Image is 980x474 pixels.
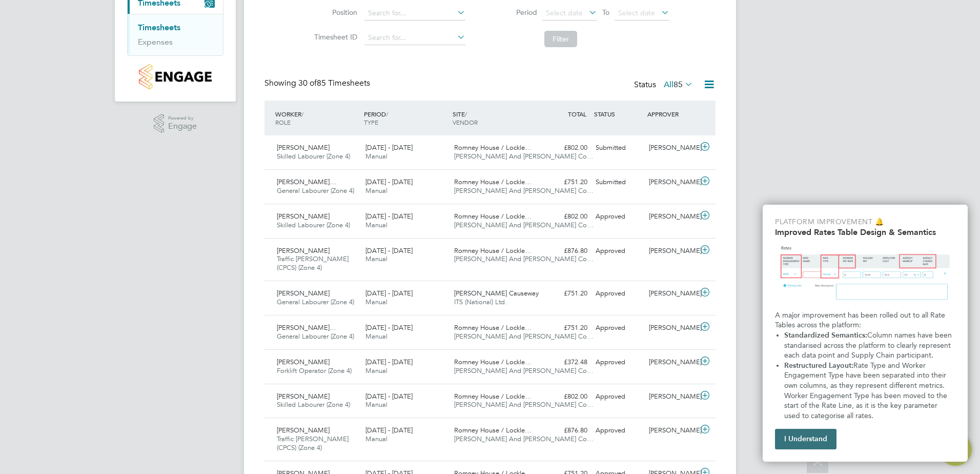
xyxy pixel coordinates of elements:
img: countryside-properties-logo-retina.png [139,64,211,89]
span: / [465,110,467,118]
span: General Labourer (Zone 4) [277,298,354,306]
div: Submitted [591,140,645,156]
span: 30 of [298,78,317,88]
label: Timesheet ID [311,32,357,42]
span: 85 Timesheets [298,78,370,88]
span: Rate Type and Worker Engagement Type have been separated into their own columns, as they represen... [784,361,949,420]
span: [DATE] - [DATE] [365,323,413,332]
span: VENDOR [453,118,478,126]
div: £802.00 [538,388,591,405]
div: Approved [591,285,645,302]
a: Timesheets [138,23,180,32]
div: STATUS [591,105,645,123]
span: Powered by [168,114,197,123]
span: [PERSON_NAME] And [PERSON_NAME] Co… [454,186,594,195]
div: Approved [591,243,645,260]
span: [PERSON_NAME] [277,426,330,434]
span: Traffic [PERSON_NAME] (CPCS) (Zone 4) [277,254,349,272]
span: General Labourer (Zone 4) [277,332,354,341]
p: A major improvement has been rolled out to all Rate Tables across the platform: [775,310,955,330]
div: £751.20 [538,320,591,337]
span: [DATE] - [DATE] [365,212,413,221]
span: Select date [618,8,655,17]
div: APPROVER [645,105,698,123]
input: Search for... [364,31,465,45]
span: General Labourer (Zone 4) [277,186,354,195]
div: [PERSON_NAME] [645,320,698,337]
span: [PERSON_NAME]… [277,323,336,332]
span: [DATE] - [DATE] [365,177,413,186]
span: / [301,110,303,118]
span: Manual [365,254,387,263]
div: £802.00 [538,140,591,156]
span: ROLE [275,118,291,126]
span: Manual [365,152,387,161]
span: Romney House / Lockle… [454,246,532,255]
div: Approved [591,208,645,225]
span: [DATE] - [DATE] [365,246,413,255]
div: [PERSON_NAME] [645,208,698,225]
span: [PERSON_NAME] Causeway [454,289,539,298]
span: TYPE [364,118,378,126]
span: Manual [365,298,387,306]
div: Approved [591,320,645,337]
div: [PERSON_NAME] [645,422,698,439]
span: [PERSON_NAME] And [PERSON_NAME] Co… [454,254,594,263]
span: [PERSON_NAME] And [PERSON_NAME] Co… [454,366,594,375]
span: [PERSON_NAME] [277,246,330,255]
button: Filter [544,31,577,47]
span: [DATE] - [DATE] [365,426,413,434]
span: [PERSON_NAME] And [PERSON_NAME] Co… [454,332,594,341]
span: TOTAL [568,110,586,118]
span: Select date [546,8,583,17]
span: Manual [365,332,387,341]
span: Skilled Labourer (Zone 4) [277,221,350,229]
div: £372.48 [538,354,591,371]
span: [DATE] - [DATE] [365,289,413,298]
span: Romney House / Lockle… [454,426,532,434]
span: Manual [365,400,387,409]
span: [PERSON_NAME]… [277,177,336,186]
span: To [599,6,612,19]
span: Skilled Labourer (Zone 4) [277,400,350,409]
div: [PERSON_NAME] [645,174,698,191]
div: Approved [591,422,645,439]
span: [PERSON_NAME] [277,392,330,401]
span: Romney House / Lockle… [454,323,532,332]
span: Romney House / Lockle… [454,177,532,186]
input: Search for... [364,6,465,21]
div: Submitted [591,174,645,191]
div: WORKER [273,105,361,131]
div: £802.00 [538,208,591,225]
button: I Understand [775,429,836,449]
span: [PERSON_NAME] And [PERSON_NAME] Co… [454,434,594,443]
span: [DATE] - [DATE] [365,392,413,401]
span: Skilled Labourer (Zone 4) [277,152,350,161]
p: Platform Improvement 🔔 [775,217,955,227]
div: [PERSON_NAME] [645,388,698,405]
span: Romney House / Lockle… [454,143,532,152]
div: Improved Rate Table Semantics [763,205,968,462]
span: [PERSON_NAME] [277,212,330,221]
span: Manual [365,186,387,195]
div: Status [634,78,695,92]
h2: Improved Rates Table Design & Semantics [775,227,955,237]
label: All [664,80,693,90]
span: Manual [365,221,387,229]
label: Position [311,8,357,17]
div: [PERSON_NAME] [645,354,698,371]
span: [PERSON_NAME] And [PERSON_NAME] Co… [454,400,594,409]
span: [DATE] - [DATE] [365,358,413,366]
span: / [386,110,388,118]
span: [PERSON_NAME] And [PERSON_NAME] Co… [454,152,594,161]
span: Romney House / Lockle… [454,212,532,221]
span: Manual [365,366,387,375]
div: SITE [450,105,539,131]
span: [DATE] - [DATE] [365,143,413,152]
span: 85 [673,80,683,90]
span: [PERSON_NAME] [277,289,330,298]
span: [PERSON_NAME] [277,358,330,366]
div: £876.80 [538,422,591,439]
div: [PERSON_NAME] [645,243,698,260]
span: Romney House / Lockle… [454,392,532,401]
